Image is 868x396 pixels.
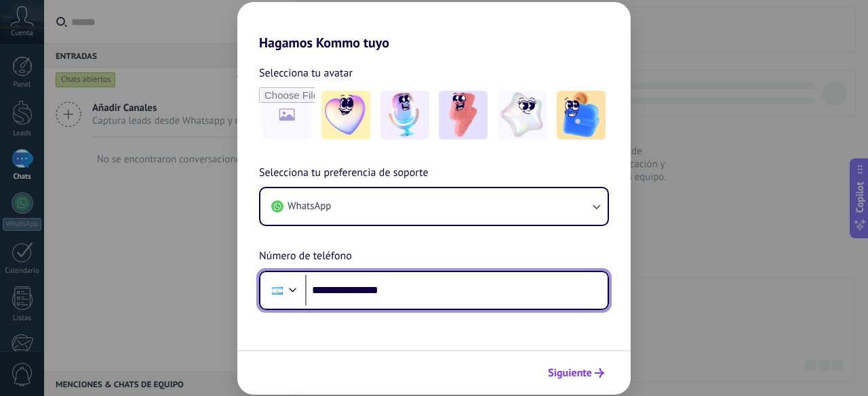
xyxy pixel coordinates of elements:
img: -4.jpeg [498,91,547,139]
span: Siguiente [548,368,592,378]
h2: Hagamos Kommo tuyo [237,2,631,51]
span: WhatsApp [288,200,331,213]
img: -2.jpeg [380,91,429,139]
img: -1.jpeg [321,91,370,139]
div: Argentina: + 54 [264,276,290,305]
button: WhatsApp [260,188,608,225]
span: Selecciona tu avatar [259,64,353,82]
img: -5.jpeg [557,91,606,139]
span: Selecciona tu preferencia de soporte [259,164,429,182]
span: Número de teléfono [259,248,352,265]
button: Siguiente [542,361,610,384]
img: -3.jpeg [439,91,488,139]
